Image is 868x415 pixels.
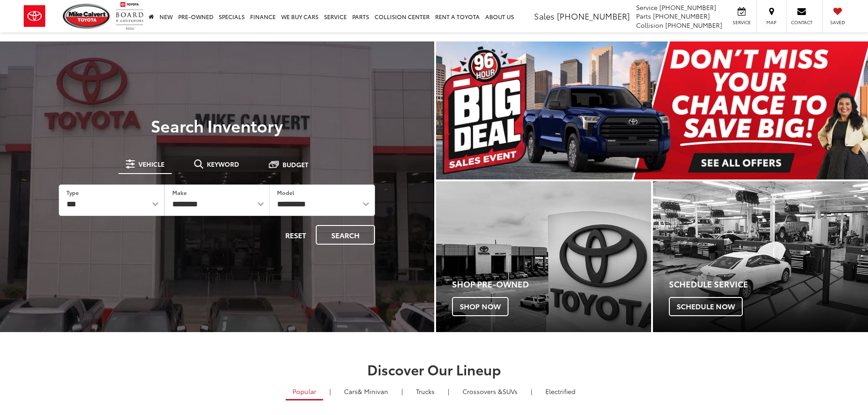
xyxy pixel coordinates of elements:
[529,387,534,396] li: |
[827,19,847,26] span: Saved
[139,161,164,167] span: Vehicle
[452,280,651,289] h4: Shop Pre-Owned
[409,384,442,399] a: Trucks
[38,116,396,134] h3: Search Inventory
[791,19,812,26] span: Contact
[665,20,722,30] span: [PHONE_NUMBER]
[761,19,781,26] span: Map
[172,189,187,196] label: Make
[659,3,716,12] span: [PHONE_NUMBER]
[207,161,239,167] span: Keyword
[452,297,508,316] span: Shop Now
[277,189,294,196] label: Model
[316,225,375,245] button: Search
[669,297,743,316] span: Schedule Now
[67,189,79,196] label: Type
[446,387,452,396] li: |
[436,181,651,332] div: Toyota
[653,181,868,332] a: Schedule Service Schedule Now
[557,10,630,22] span: [PHONE_NUMBER]
[456,384,524,399] a: SUVs
[636,11,651,20] span: Parts
[277,225,314,245] button: Reset
[534,10,555,22] span: Sales
[669,280,868,289] h4: Schedule Service
[399,387,405,396] li: |
[337,384,395,399] a: Cars
[636,20,663,30] span: Collision
[539,384,582,399] a: Electrified
[653,11,710,20] span: [PHONE_NUMBER]
[731,19,752,26] span: Service
[436,181,651,332] a: Shop Pre-Owned Shop Now
[63,4,111,29] img: Mike Calvert Toyota
[358,387,388,396] span: & Minivan
[462,387,503,396] span: Crossovers &
[286,384,323,400] a: Popular
[327,387,333,396] li: |
[113,362,755,377] h2: Discover Our Lineup
[653,181,868,332] div: Toyota
[282,161,308,168] span: Budget
[636,3,657,12] span: Service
